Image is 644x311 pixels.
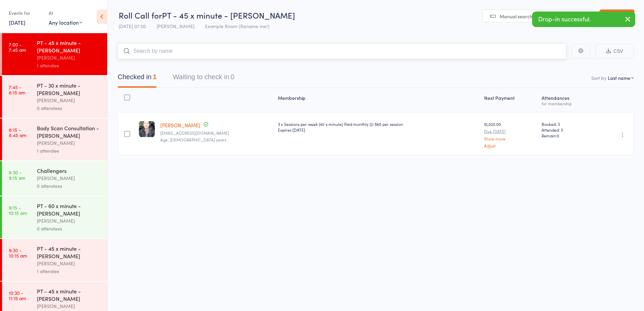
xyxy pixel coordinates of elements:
img: image1724029827.png [139,121,155,137]
div: Events for [9,7,42,19]
span: PT - 45 x minute - [PERSON_NAME] [162,9,295,21]
div: 0 attendees [37,182,101,190]
div: $1,020.00 [484,121,536,148]
div: [PERSON_NAME] [37,260,101,267]
a: Exit roll call [599,9,635,23]
div: PT - 60 x minute - [PERSON_NAME] [37,202,101,217]
div: 1 attendee [37,267,101,275]
span: Attended: 3 [542,127,592,133]
span: Booked: 3 [542,121,592,127]
time: 7:45 - 8:15 am [9,84,25,95]
span: [PERSON_NAME] [157,23,194,29]
div: Atten­dances [539,91,595,109]
button: CSV [595,44,634,59]
a: 9:30 -10:15 amPT - 45 x minute - [PERSON_NAME][PERSON_NAME]1 attendee [2,239,107,281]
div: Drop-in successful. [532,12,635,27]
a: [DATE] [9,19,25,26]
div: PT - 45 x minute - [PERSON_NAME] [37,39,101,54]
a: 8:30 -9:15 amChallengers[PERSON_NAME]0 attendees [2,161,107,196]
div: 1 attendee [37,147,101,155]
div: Body Scan Consultation - [PERSON_NAME] [37,124,101,139]
div: 1 attendee [37,62,101,69]
div: Any location [49,19,82,26]
span: [DATE] 07:00 [119,23,146,29]
div: Membership [275,91,481,109]
a: [PERSON_NAME] [160,121,200,129]
div: At [49,7,82,19]
div: [PERSON_NAME] [37,174,101,182]
time: 7:00 - 7:45 am [9,42,26,52]
div: PT - 45 x minute - [PERSON_NAME] [37,245,101,260]
span: Manual search [500,13,532,20]
time: 9:30 - 10:15 am [9,247,27,258]
div: PT - 45 x minute - [PERSON_NAME] [37,287,101,302]
input: Search by name [118,43,566,59]
a: Show more [484,136,536,141]
div: 0 attendees [37,104,101,112]
div: 0 attendees [37,225,101,232]
div: Next Payment [481,91,539,109]
a: 7:45 -8:15 amPT - 30 x minute - [PERSON_NAME][PERSON_NAME]0 attendees [2,76,107,118]
div: [PERSON_NAME] [37,96,101,104]
div: [PERSON_NAME] [37,217,101,225]
time: 9:15 - 10:15 am [9,205,27,216]
small: bennettja89@gmail.com [160,131,272,135]
span: Example Room (Rename me!) [205,23,269,29]
span: 0 [557,133,559,138]
span: Roll Call for [119,9,162,21]
div: for membership [542,101,592,106]
a: 7:00 -7:45 amPT - 45 x minute - [PERSON_NAME][PERSON_NAME]1 attendee [2,33,107,75]
a: 9:15 -10:15 amPT - 60 x minute - [PERSON_NAME][PERSON_NAME]0 attendees [2,196,107,238]
div: 0 [231,73,234,81]
div: Challengers [37,167,101,174]
button: Checked in1 [118,70,157,88]
div: [PERSON_NAME] [37,139,101,147]
div: [PERSON_NAME] [37,302,101,310]
a: Adjust [484,143,536,148]
div: [PERSON_NAME] [37,54,101,62]
div: PT - 30 x minute - [PERSON_NAME] [37,82,101,96]
div: Expires [DATE] [278,127,479,133]
time: 8:30 - 9:15 am [9,170,25,180]
button: Waiting to check in0 [173,70,234,88]
div: 1 [153,73,157,81]
label: Sort by [591,74,606,81]
a: 8:15 -8:45 amBody Scan Consultation - [PERSON_NAME][PERSON_NAME]1 attendee [2,118,107,160]
small: Due [DATE] [484,129,536,134]
div: 3 x Sessions per week (45 x minute) Paid monthly @ $80 per session [278,121,479,133]
div: Last name [608,74,630,81]
time: 10:30 - 11:15 am [9,290,26,301]
time: 8:15 - 8:45 am [9,127,26,138]
span: Age: [DEMOGRAPHIC_DATA] years [160,137,226,142]
span: Remain: [542,133,592,138]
